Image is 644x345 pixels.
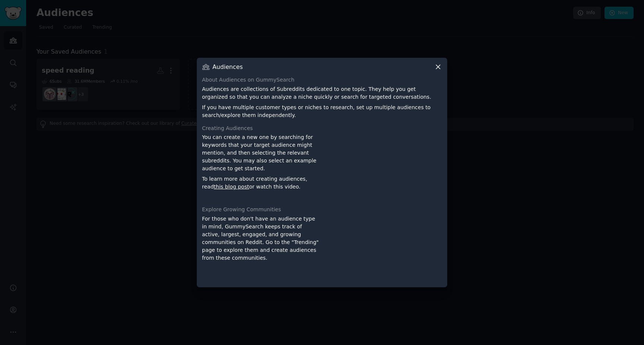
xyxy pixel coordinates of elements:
[325,133,442,200] iframe: YouTube video player
[202,206,442,213] div: Explore Growing Communities
[202,85,442,101] p: Audiences are collections of Subreddits dedicated to one topic. They help you get organized so th...
[202,76,442,84] div: About Audiences on GummySearch
[212,63,243,71] h3: Audiences
[214,184,249,190] a: this blog post
[202,104,442,119] p: If you have multiple customer types or niches to research, set up multiple audiences to search/ex...
[202,124,442,132] div: Creating Audiences
[202,175,319,191] p: To learn more about creating audiences, read or watch this video.
[202,133,319,172] p: You can create a new one by searching for keywords that your target audience might mention, and t...
[325,215,442,282] iframe: YouTube video player
[202,215,319,282] div: For those who don't have an audience type in mind, GummySearch keeps track of active, largest, en...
